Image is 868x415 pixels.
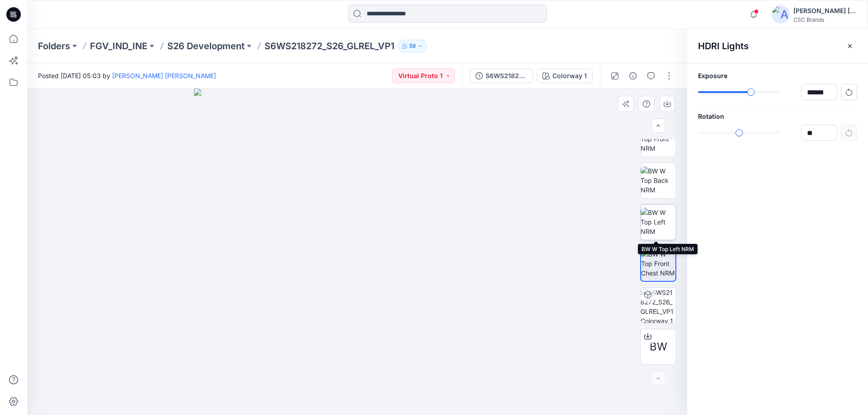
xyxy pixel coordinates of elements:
[552,71,587,81] div: Colorway 1
[641,166,676,195] img: BW W Top Back NRM
[736,129,743,136] div: slider-ex-1
[641,288,676,323] img: S6WS218272_S26_GLREL_VP1 Colorway 1
[747,89,755,96] div: slider-ex-1
[626,69,640,83] button: Details
[90,40,147,52] a: FGV_IND_INE
[698,112,857,121] p: Rotation
[641,125,676,153] img: BW W Top Front NRM
[793,16,857,23] div: CSC Brands
[772,5,790,23] img: avatar
[793,5,857,16] div: [PERSON_NAME] [PERSON_NAME]
[409,41,416,51] p: 59
[537,69,593,83] button: Colorway 1
[38,71,216,80] span: Posted [DATE] 05:03 by
[264,40,394,52] p: S6WS218272_S26_GLREL_VP1
[470,69,533,83] button: S6WS218272_S26_GLREL_VP1
[398,40,427,52] button: 59
[650,339,667,355] span: BW
[486,71,527,81] div: S6WS218272_S26_GLREL_VP1
[698,71,857,80] p: Exposure
[194,89,521,415] img: eyJhbGciOiJIUzI1NiIsImtpZCI6IjAiLCJzbHQiOiJzZXMiLCJ0eXAiOiJKV1QifQ.eyJkYXRhIjp7InR5cGUiOiJzdG9yYW...
[641,249,675,278] img: BW W Top Front Chest NRM
[698,41,749,51] h4: HDRI Lights
[641,208,676,236] img: BW W Top Left NRM
[38,40,70,52] a: Folders
[167,40,245,52] a: S26 Development
[112,72,216,79] a: [PERSON_NAME] [PERSON_NAME]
